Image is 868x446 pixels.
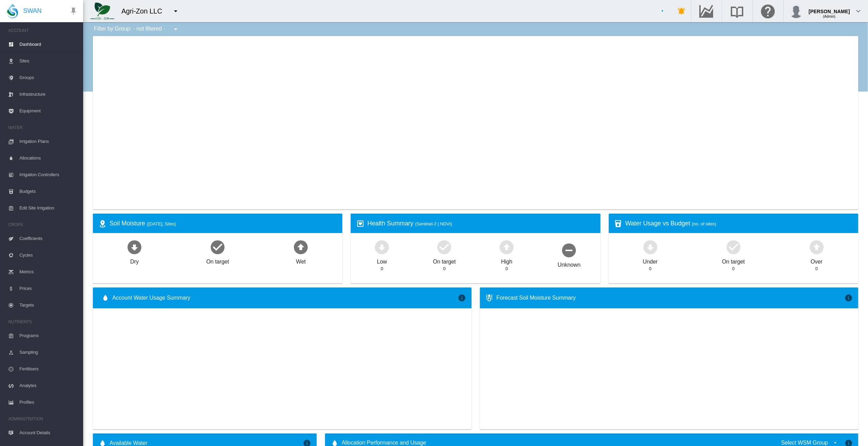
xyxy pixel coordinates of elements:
[725,239,742,255] md-icon: icon-checkbox-marked-circle
[101,294,109,302] md-icon: icon-water
[722,255,745,266] div: On target
[19,247,78,264] span: Cycles
[844,294,853,302] md-icon: icon-information
[89,22,185,36] div: Filter by Group: - not filtered -
[19,69,78,86] span: Groups
[497,294,845,302] div: Forecast Soil Moisture Summary
[649,266,651,272] div: 0
[458,294,466,302] md-icon: icon-information
[19,150,78,166] span: Allocations
[69,7,78,15] md-icon: icon-pin
[8,413,78,424] span: ADMINISTRATION
[815,266,818,272] div: 0
[854,7,862,15] md-icon: icon-chevron-down
[172,7,180,15] md-icon: icon-menu-down
[485,294,494,302] md-icon: icon-thermometer-lines
[209,239,226,255] md-icon: icon-checkbox-marked-circle
[823,15,835,18] span: (Admin)
[367,219,595,228] div: Health Summary
[23,7,42,15] span: SWAN
[19,361,78,377] span: Fertilisers
[19,327,78,344] span: Programs
[98,220,107,228] md-icon: icon-map-marker-radius
[90,2,114,20] img: 7FicoSLW9yRjj7F2+0uvjPufP+ga39vogPu+G1+wvBtcm3fNv859aGr42DJ5pXiEAAAAAAAAAAAAAAAAAAAAAAAAAAAAAAAAA...
[377,255,387,266] div: Low
[498,239,515,255] md-icon: icon-arrow-up-bold-circle
[121,6,168,16] div: Agri-Zon LLC
[112,294,458,302] span: Account Water Usage Summary
[678,7,686,15] md-icon: icon-bell-ring
[19,264,78,280] span: Metrics
[808,239,825,255] md-icon: icon-arrow-up-bold-circle
[8,219,78,230] span: CROPS
[381,266,383,272] div: 0
[809,5,850,12] div: [PERSON_NAME]
[443,266,446,272] div: 0
[169,4,183,18] button: icon-menu-down
[642,239,659,255] md-icon: icon-arrow-down-bold-circle
[558,258,580,269] div: Unknown
[7,4,18,18] img: SWAN-Landscape-Logo-Colour-drop.png
[19,200,78,216] span: Edit Site Irrigation
[296,255,306,266] div: Wet
[19,103,78,119] span: Equipment
[19,230,78,247] span: Coefficients
[19,86,78,103] span: Infrastructure
[19,377,78,394] span: Analytes
[760,7,777,15] md-icon: Click here for help
[19,344,78,361] span: Sampling
[614,220,623,228] md-icon: icon-cup-water
[436,239,453,255] md-icon: icon-checkbox-marked-circle
[374,239,390,255] md-icon: icon-arrow-down-bold-circle
[19,297,78,314] span: Targets
[8,316,78,327] span: NUTRIENTS
[643,255,658,266] div: Under
[109,219,337,228] div: Soil Moisture
[625,219,853,228] div: Water Usage vs Budget
[19,166,78,183] span: Irrigation Controllers
[698,7,715,15] md-icon: Go to the Data Hub
[172,25,180,33] md-icon: icon-menu-down
[415,221,452,226] span: (Sentinel-2 | NDVI)
[147,221,176,226] span: ([DATE], Sites)
[811,255,823,266] div: Over
[506,266,508,272] div: 0
[19,183,78,200] span: Budgets
[501,255,512,266] div: High
[19,424,78,441] span: Account Details
[19,133,78,150] span: Irrigation Plans
[19,36,78,53] span: Dashboard
[433,255,456,266] div: On target
[356,220,365,228] md-icon: icon-heart-box-outline
[19,394,78,411] span: Profiles
[292,239,309,255] md-icon: icon-arrow-up-bold-circle
[19,53,78,69] span: Sites
[8,25,78,36] span: ACCOUNT
[8,122,78,133] span: WATER
[206,255,229,266] div: On target
[561,242,577,258] md-icon: icon-minus-circle
[169,22,183,36] button: icon-menu-down
[729,7,746,15] md-icon: Search the knowledge base
[692,221,716,226] span: (no. of sites)
[126,239,143,255] md-icon: icon-arrow-down-bold-circle
[675,4,689,18] button: icon-bell-ring
[732,266,735,272] div: 0
[130,255,139,266] div: Dry
[19,280,78,297] span: Prices
[789,4,803,18] img: profile.jpg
